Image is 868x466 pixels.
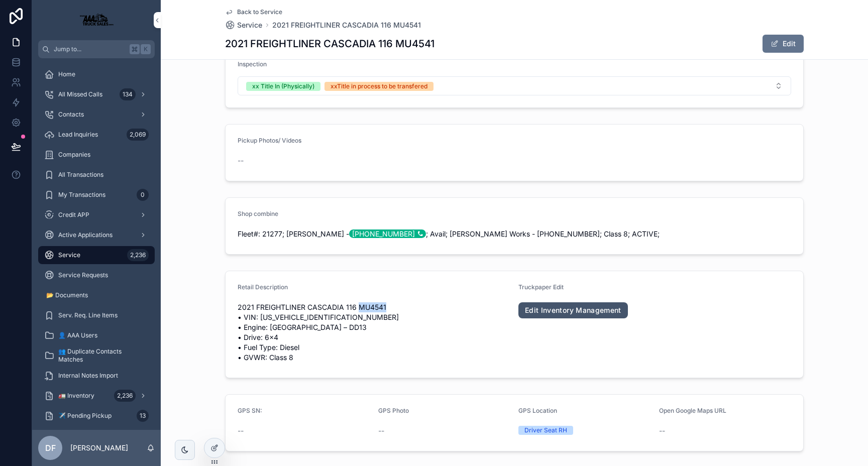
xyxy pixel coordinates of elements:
[58,271,108,279] span: Service Requests
[38,166,155,184] a: All Transactions
[58,412,112,420] span: ✈️ Pending Pickup
[518,407,557,414] span: GPS Location
[58,211,89,219] span: Credit APP
[659,407,726,414] span: Open Google Maps URL
[38,40,155,58] button: Jump to...K
[238,60,267,68] span: Inspection
[349,229,426,238] div: [PHONE_NUMBER]
[378,426,384,436] span: --
[38,246,155,264] a: Service2,236
[38,105,155,124] a: Contacts
[58,251,80,259] span: Service
[54,45,126,53] span: Jump to...
[238,137,301,144] span: Pickup Photos/ Videos
[58,191,105,199] span: My Transactions
[225,37,435,51] h1: 2021 FREIGHTLINER CASCADIA 116 MU4541
[58,131,98,139] span: Lead Inquiries
[659,426,665,436] span: --
[38,326,155,344] a: 👤 AAA Users
[58,171,103,179] span: All Transactions
[38,346,155,365] a: 👥 Duplicate Contacts Matches
[120,88,136,100] div: 134
[58,372,118,380] span: Internal Notes Import
[127,249,149,261] div: 2,236
[38,186,155,204] a: My Transactions0
[331,82,427,91] div: xxTitle in process to be transfered
[225,20,262,30] a: Service
[58,110,84,119] span: Contacts
[58,70,75,78] span: Home
[114,390,136,402] div: 2,236
[58,311,118,319] span: Serv. Req. Line Items
[74,12,119,28] img: App logo
[142,45,150,53] span: K
[518,302,628,318] a: Edit Inventory Management
[238,156,244,166] span: --
[45,442,56,454] span: DF
[38,367,155,385] a: Internal Notes Import
[518,283,564,291] span: Truckpaper Edit
[246,81,320,91] button: Unselect XX_TITLE_IN_PHYSICALLY
[324,81,433,91] button: Unselect XX_TITLE_IN_PROCESS_TO_BE_TRANSFERED
[237,8,282,16] span: Back to Service
[58,347,145,364] span: 👥 Duplicate Contacts Matches
[58,231,113,239] span: Active Applications
[272,20,421,30] a: 2021 FREIGHTLINER CASCADIA 116 MU4541
[238,76,791,95] button: Select Button
[225,8,282,16] a: Back to Service
[58,90,102,98] span: All Missed Calls
[38,65,155,83] a: Home
[38,226,155,244] a: Active Applications
[38,306,155,324] a: Serv. Req. Line Items
[38,407,155,425] a: ✈️ Pending Pickup13
[137,410,149,422] div: 13
[237,20,262,30] span: Service
[238,407,262,414] span: GPS SN:
[38,126,155,144] a: Lead Inquiries2,069
[378,407,409,414] span: GPS Photo
[238,283,288,291] span: Retail Description
[252,82,314,91] div: xx Title In (Physically)
[58,392,94,400] span: 🚛 Inventory
[137,189,149,201] div: 0
[58,151,90,159] span: Companies
[38,387,155,405] a: 🚛 Inventory2,236
[238,229,791,239] span: Fleet#: 21277; [PERSON_NAME] - ; Avail; [PERSON_NAME] Works - [PHONE_NUMBER]; Class 8; ACTIVE;
[46,291,88,299] span: 📂 Documents
[38,85,155,103] a: All Missed Calls134
[238,210,278,217] span: Shop combine
[38,266,155,284] a: Service Requests
[38,286,155,304] a: 📂 Documents
[38,206,155,224] a: Credit APP
[127,129,149,141] div: 2,069
[763,35,804,53] button: Edit
[38,146,155,164] a: Companies
[524,426,567,435] div: Driver Seat RH
[70,443,128,453] p: [PERSON_NAME]
[238,302,510,363] span: 2021 FREIGHTLINER CASCADIA 116 MU4541 • VIN: [US_VEHICLE_IDENTIFICATION_NUMBER] • Engine: [GEOGRA...
[32,58,161,430] div: scrollable content
[238,426,244,436] span: --
[58,331,97,339] span: 👤 AAA Users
